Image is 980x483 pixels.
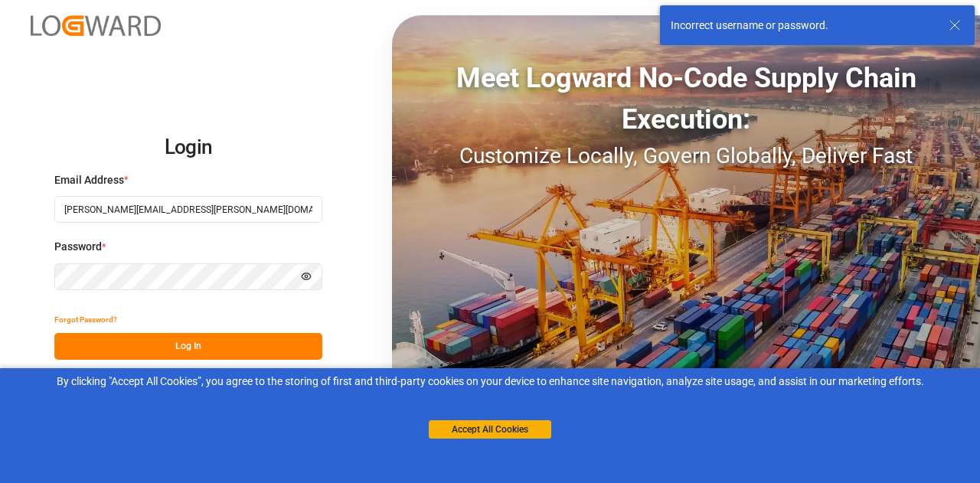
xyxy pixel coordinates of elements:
div: Incorrect username or password. [671,18,934,34]
img: Logward_new_orange.png [31,15,161,36]
input: Enter your email [54,196,322,223]
div: By clicking "Accept All Cookies”, you agree to the storing of first and third-party cookies on yo... [11,374,969,390]
button: Accept All Cookies [429,420,551,439]
div: Customize Locally, Govern Globally, Deliver Fast [392,140,980,172]
div: Meet Logward No-Code Supply Chain Execution: [392,57,980,140]
button: Log In [54,333,322,360]
span: Password [54,239,102,255]
button: Forgot Password? [54,306,117,333]
span: Email Address [54,172,124,188]
h2: Login [54,123,322,172]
